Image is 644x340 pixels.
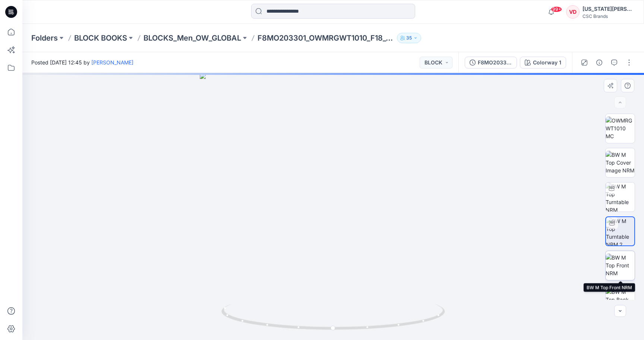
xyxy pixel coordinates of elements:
div: Colorway 1 [533,58,561,67]
div: [US_STATE][PERSON_NAME] [583,4,635,13]
img: BW M Top Turntable NRM [606,182,635,212]
div: VD [566,5,580,19]
a: BLOCKS_Men_OW_GLOBAL [143,33,241,43]
span: Posted [DATE] 12:45 by [31,58,133,66]
button: Colorway 1 [520,57,566,69]
img: OWMRGWT1010 MC [606,117,635,140]
span: 99+ [551,6,562,12]
img: BW M Top Front NRM [606,254,635,277]
button: F8MO203301_OWMRGWT1010_F18_GLREG_VFA [465,57,517,69]
button: 35 [397,33,421,43]
a: Folders [31,33,58,43]
div: CSC Brands [583,13,635,19]
img: BW M Top Back NRM [606,288,635,311]
a: [PERSON_NAME] [91,59,133,66]
p: 35 [406,34,412,42]
button: Details [593,57,605,69]
p: F8MO203301_OWMRGWT1010_F18_GLREG_VFA [258,33,394,43]
img: BW M Top Cover Image NRM [606,151,635,174]
div: F8MO203301_OWMRGWT1010_F18_GLREG_VFA [478,58,512,67]
a: BLOCK BOOKS [74,33,127,43]
img: BW M Top Turntable NRM 2 [606,217,634,245]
